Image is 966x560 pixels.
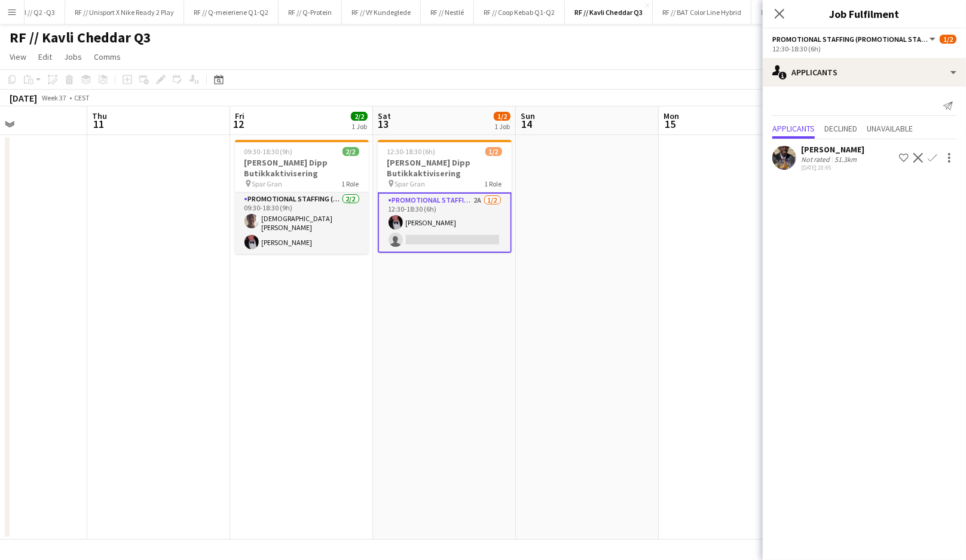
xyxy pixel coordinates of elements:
div: 1 Job [494,122,510,131]
span: 1 Role [342,179,359,188]
div: Applicants [763,58,966,87]
h3: Job Fulfilment [763,6,966,22]
app-card-role: Promotional Staffing (Promotional Staff)2/209:30-18:30 (9h)[DEMOGRAPHIC_DATA][PERSON_NAME][PERSON... [235,192,369,254]
div: [DATE] 20:45 [801,164,864,172]
div: CEST [74,93,90,102]
app-card-role: Promotional Staffing (Promotional Staff)2A1/212:30-18:30 (6h)[PERSON_NAME] [378,192,512,253]
span: 12:30-18:30 (6h) [387,147,436,156]
div: 12:30-18:30 (6h) [772,44,956,53]
a: View [5,49,31,65]
div: [PERSON_NAME] [801,144,864,155]
button: RF // Coop Kebab Q1-Q2 [474,1,565,24]
a: Jobs [59,49,87,65]
h3: [PERSON_NAME] Dipp Butikkaktivisering [378,157,512,179]
button: RF // Unisport X Nike Ready 2 Play [65,1,184,24]
button: RF // VY Kundeglede [342,1,421,24]
button: RF // Coop Toppledermøte på [PERSON_NAME] [751,1,909,24]
div: Not rated [801,155,832,164]
span: 1/2 [494,112,510,121]
span: Unavailable [867,124,913,133]
app-job-card: 09:30-18:30 (9h)2/2[PERSON_NAME] Dipp Butikkaktivisering Spar Gran1 RolePromotional Staffing (Pro... [235,140,369,254]
span: Jobs [64,51,82,62]
h1: RF // Kavli Cheddar Q3 [10,29,151,47]
h3: [PERSON_NAME] Dipp Butikkaktivisering [235,157,369,179]
span: Mon [664,111,679,121]
div: [DATE] [10,92,37,104]
span: Thu [92,111,107,121]
app-job-card: 12:30-18:30 (6h)1/2[PERSON_NAME] Dipp Butikkaktivisering Spar Gran1 RolePromotional Staffing (Pro... [378,140,512,253]
button: RF // Kavli Cheddar Q3 [565,1,653,24]
button: RF // Nestlé [421,1,474,24]
button: Promotional Staffing (Promotional Staff) [772,35,937,44]
span: 1 Role [485,179,502,188]
span: 15 [662,117,679,131]
span: 11 [90,117,107,131]
div: 51.3km [832,155,859,164]
span: 1/2 [485,147,502,156]
span: 2/2 [343,147,359,156]
a: Edit [33,49,57,65]
span: Fri [235,111,244,121]
a: Comms [89,49,126,65]
span: Applicants [772,124,815,133]
span: 1/2 [940,35,956,44]
span: Edit [38,51,52,62]
span: 14 [519,117,535,131]
span: 09:30-18:30 (9h) [244,147,293,156]
span: 2/2 [351,112,368,121]
button: RF // Q-meieriene Q1-Q2 [184,1,279,24]
span: Spar Gran [395,179,426,188]
span: Comms [94,51,121,62]
span: 12 [233,117,244,131]
span: Week 37 [39,93,69,102]
button: RF // BAT Color Line Hybrid [653,1,751,24]
div: 1 Job [351,122,367,131]
span: Sat [378,111,391,121]
span: Declined [824,124,857,133]
span: Promotional Staffing (Promotional Staff) [772,35,928,44]
span: Sun [521,111,535,121]
span: 13 [376,117,391,131]
span: Spar Gran [252,179,283,188]
span: View [10,51,26,62]
button: RF // Q-Protein [279,1,342,24]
